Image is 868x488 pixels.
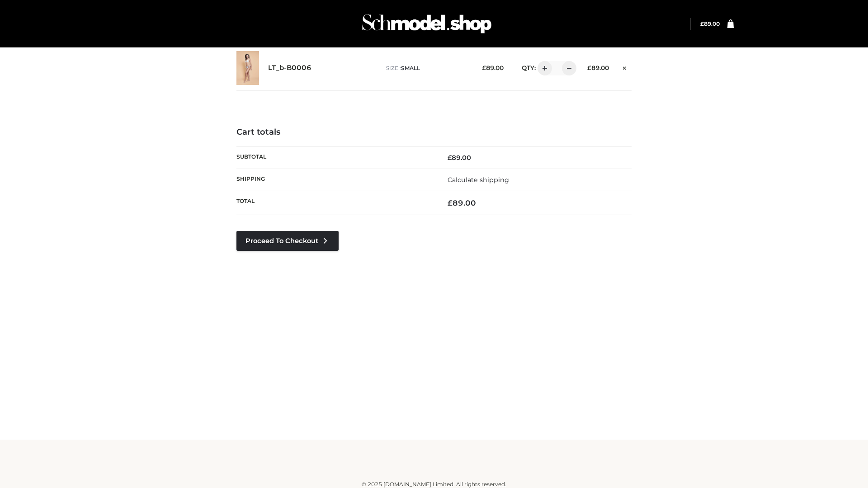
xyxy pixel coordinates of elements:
bdi: 89.00 [482,64,504,71]
bdi: 89.00 [448,154,471,162]
a: Proceed to Checkout [236,231,339,251]
div: QTY: [513,61,573,75]
a: LT_b-B0006 [268,64,311,72]
bdi: 89.00 [587,64,609,71]
p: size : [386,64,468,72]
a: Calculate shipping [448,176,509,184]
span: £ [448,198,453,207]
bdi: 89.00 [448,198,476,207]
th: Total [236,191,434,215]
h4: Cart totals [236,127,632,137]
th: Shipping [236,169,434,191]
span: £ [587,64,591,71]
a: £89.00 [700,20,720,27]
bdi: 89.00 [700,20,720,27]
span: £ [482,64,486,71]
a: Remove this item [618,61,632,73]
th: Subtotal [236,146,434,169]
span: £ [700,20,704,27]
img: Schmodel Admin 964 [359,6,495,42]
span: SMALL [401,65,420,71]
span: £ [448,154,452,162]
